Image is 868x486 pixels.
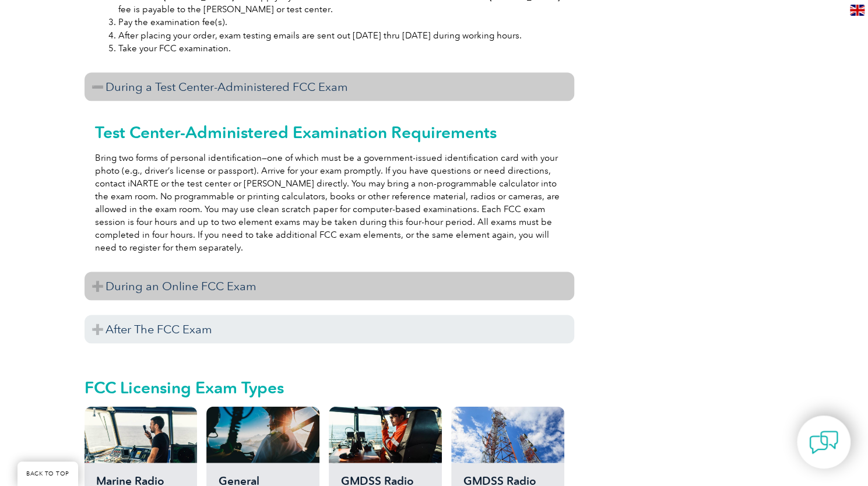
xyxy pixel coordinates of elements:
a: BACK TO TOP [17,462,78,486]
img: en [850,5,865,16]
li: After placing your order, exam testing emails are sent out [DATE] thru [DATE] during working hours. [118,29,564,41]
h3: After The FCC Exam [85,315,574,343]
h3: During a Test Center-Administered FCC Exam [85,72,574,101]
p: Bring two forms of personal identification—one of which must be a government-issued identificatio... [95,151,564,253]
li: Take your FCC examination. [118,41,564,54]
h3: During an Online FCC Exam [85,272,574,300]
h2: FCC Licensing Exam Types [85,378,574,396]
li: Pay the examination fee(s). [118,16,564,29]
h2: Test Center-Administered Examination Requirements [95,122,564,141]
img: contact-chat.png [809,428,838,457]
